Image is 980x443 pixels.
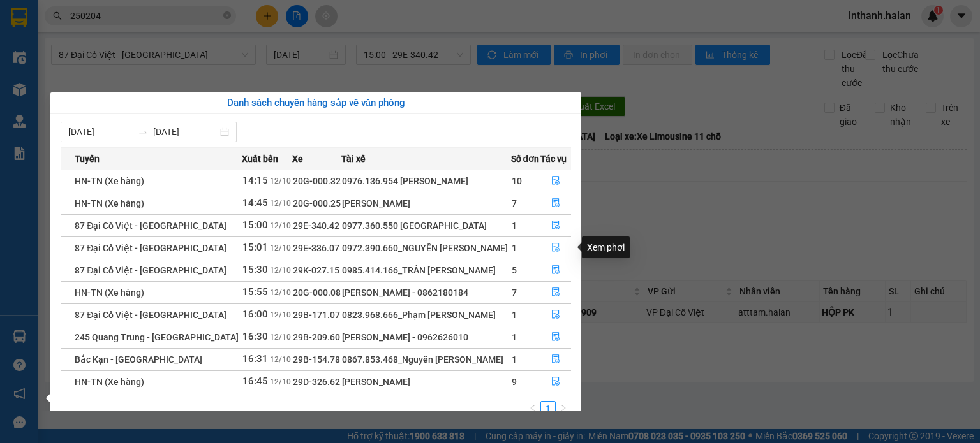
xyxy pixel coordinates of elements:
[540,152,567,166] span: Tác vụ
[68,125,133,139] input: Từ ngày
[293,377,340,387] span: 29D-326.62
[293,265,339,275] span: 29K-027.15
[582,236,630,258] div: Xem phơi
[270,221,291,230] span: 12/10
[75,310,226,320] span: 87 Đại Cồ Việt - [GEOGRAPHIC_DATA]
[293,221,339,231] span: 29E-340.42
[75,176,144,186] span: HN-TN (Xe hàng)
[342,286,510,300] div: [PERSON_NAME] - 0862180184
[75,354,202,365] span: Bắc Kạn - [GEOGRAPHIC_DATA]
[293,332,340,342] span: 29B-209.60
[512,265,517,275] span: 5
[242,219,268,231] span: 15:00
[541,238,571,258] button: file-done
[342,196,510,210] div: [PERSON_NAME]
[75,152,100,166] span: Tuyến
[242,286,268,298] span: 15:55
[342,308,510,322] div: 0823.968.666_Phạm [PERSON_NAME]
[551,243,560,253] span: file-done
[242,197,268,208] span: 14:45
[270,355,291,364] span: 12/10
[293,198,341,208] span: 20G-000.25
[512,243,517,253] span: 1
[551,332,560,342] span: file-done
[551,377,560,387] span: file-done
[556,401,571,416] button: right
[541,349,571,370] button: file-done
[75,377,144,387] span: HN-TN (Xe hàng)
[560,404,567,412] span: right
[342,330,510,344] div: [PERSON_NAME] - 0962626010
[75,332,239,342] span: 245 Quang Trung - [GEOGRAPHIC_DATA]
[541,171,571,191] button: file-done
[541,215,571,236] button: file-done
[293,243,339,253] span: 29E-336.07
[342,352,510,367] div: 0867.853.468_Nguyễn [PERSON_NAME]
[270,377,291,386] span: 12/10
[342,219,510,233] div: 0977.360.550 [GEOGRAPHIC_DATA]
[341,152,366,166] span: Tài xế
[242,331,268,342] span: 16:30
[541,327,571,347] button: file-done
[342,241,510,255] div: 0972.390.660_NGUYỄN [PERSON_NAME]
[242,353,268,365] span: 16:31
[541,260,571,280] button: file-done
[342,263,510,277] div: 0985.414.166_TRẦN [PERSON_NAME]
[270,333,291,342] span: 12/10
[342,375,510,389] div: [PERSON_NAME]
[525,401,540,416] li: Previous Page
[551,354,560,365] span: file-done
[512,332,517,342] span: 1
[242,309,268,320] span: 16:00
[292,152,303,166] span: Xe
[270,288,291,297] span: 12/10
[242,175,268,186] span: 14:15
[270,310,291,319] span: 12/10
[512,198,517,208] span: 7
[512,310,517,320] span: 1
[551,287,560,298] span: file-done
[512,377,517,387] span: 9
[75,243,226,253] span: 87 Đại Cồ Việt - [GEOGRAPHIC_DATA]
[138,127,148,137] span: to
[541,193,571,214] button: file-done
[541,282,571,303] button: file-done
[511,152,540,166] span: Số đơn
[293,310,340,320] span: 29B-171.07
[270,266,291,275] span: 12/10
[551,310,560,320] span: file-done
[293,354,340,365] span: 29B-154.78
[242,375,268,387] span: 16:45
[75,287,144,298] span: HN-TN (Xe hàng)
[270,177,291,185] span: 12/10
[342,174,510,188] div: 0976.136.954 [PERSON_NAME]
[61,96,571,111] div: Danh sách chuyến hàng sắp về văn phòng
[541,402,555,416] a: 1
[75,265,226,275] span: 87 Đại Cồ Việt - [GEOGRAPHIC_DATA]
[75,198,144,208] span: HN-TN (Xe hàng)
[541,305,571,325] button: file-done
[525,401,540,416] button: left
[529,404,537,412] span: left
[556,401,571,416] li: Next Page
[153,125,218,139] input: Đến ngày
[512,221,517,231] span: 1
[541,372,571,392] button: file-done
[242,152,278,166] span: Xuất bến
[293,176,341,186] span: 20G-000.32
[551,221,560,231] span: file-done
[75,221,226,231] span: 87 Đại Cồ Việt - [GEOGRAPHIC_DATA]
[242,264,268,275] span: 15:30
[551,265,560,275] span: file-done
[512,176,522,186] span: 10
[551,176,560,186] span: file-done
[270,199,291,208] span: 12/10
[512,287,517,298] span: 7
[242,242,268,253] span: 15:01
[540,401,556,416] li: 1
[138,127,148,137] span: swap-right
[551,198,560,208] span: file-done
[512,354,517,365] span: 1
[293,287,341,298] span: 20G-000.08
[270,243,291,252] span: 12/10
